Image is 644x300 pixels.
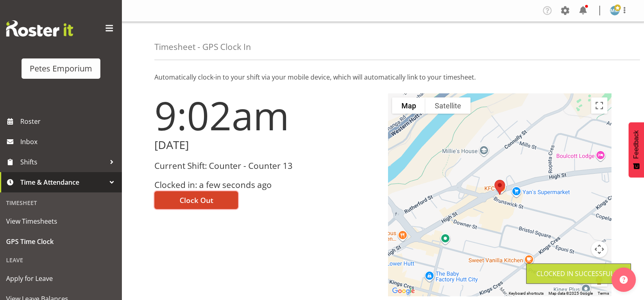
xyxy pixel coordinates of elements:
button: Show street map [392,97,425,114]
button: Clock Out [154,191,238,209]
span: Map data ©2025 Google [549,291,593,296]
button: Show satellite imagery [425,97,471,114]
button: Toggle fullscreen view [591,97,607,114]
h4: Timesheet - GPS Clock In [154,42,251,52]
h3: Current Shift: Counter - Counter 13 [154,161,378,171]
span: Inbox [20,136,118,148]
img: Google [390,286,417,296]
span: Shifts [20,156,106,168]
span: Time & Attendance [20,176,106,188]
button: Keyboard shortcuts [509,291,544,296]
span: Clock Out [180,195,213,205]
img: mandy-mosley3858.jpg [610,6,620,15]
p: Automatically clock-in to your shift via your mobile device, which will automatically link to you... [154,72,611,82]
div: Petes Emporium [30,63,92,75]
a: View Timesheets [2,211,120,231]
a: Terms (opens in new tab) [598,291,609,296]
h1: 9:02am [154,93,378,137]
a: GPS Time Clock [2,231,120,252]
span: Apply for Leave [6,272,116,285]
a: Apply for Leave [2,268,120,289]
div: Timesheet [2,194,120,211]
span: GPS Time Clock [6,235,116,248]
img: help-xxl-2.png [620,276,628,284]
span: Roster [20,115,118,127]
span: View Timesheets [6,215,116,227]
button: Feedback - Show survey [629,122,644,177]
a: Open this area in Google Maps (opens a new window) [390,286,417,296]
div: Clocked in Successfully [536,269,621,278]
h3: Clocked in: a few seconds ago [154,180,378,190]
span: Feedback [633,130,640,159]
img: Rosterit website logo [6,20,73,37]
h2: [DATE] [154,139,378,151]
button: Map camera controls [591,241,607,257]
div: Leave [2,252,120,268]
